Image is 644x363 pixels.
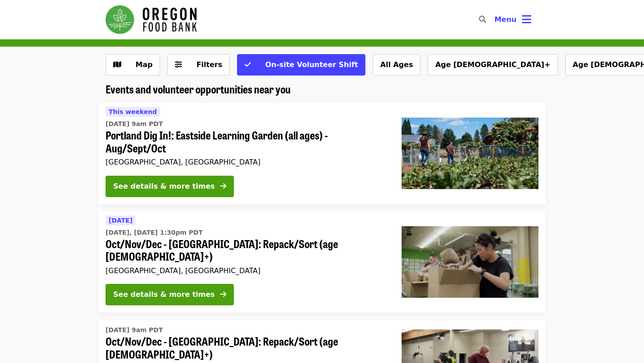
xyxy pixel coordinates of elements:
[106,54,160,76] button: Show map view
[196,60,222,69] span: Filters
[98,103,546,204] a: See details for "Portland Dig In!: Eastside Learning Garden (all ages) - Aug/Sept/Oct"
[106,266,387,275] div: [GEOGRAPHIC_DATA], [GEOGRAPHIC_DATA]
[113,60,121,69] i: map icon
[136,60,153,69] span: Map
[237,54,365,76] button: On-site Volunteer Shift
[106,325,163,335] time: [DATE] 9am PDT
[106,335,387,361] span: Oct/Nov/Dec - [GEOGRAPHIC_DATA]: Repack/Sort (age [DEMOGRAPHIC_DATA]+)
[402,118,538,189] img: Portland Dig In!: Eastside Learning Garden (all ages) - Aug/Sept/Oct organized by Oregon Food Bank
[106,228,203,237] time: [DATE], [DATE] 1:30pm PDT
[106,119,163,129] time: [DATE] 9am PDT
[479,15,486,24] i: search icon
[487,9,538,30] button: Toggle account menu
[522,13,531,26] i: bars icon
[98,211,546,313] a: See details for "Oct/Nov/Dec - Portland: Repack/Sort (age 8+)"
[106,5,197,34] img: Oregon Food Bank - Home
[106,129,387,155] span: Portland Dig In!: Eastside Learning Garden (all ages) - Aug/Sept/Oct
[491,9,499,30] input: Search
[106,284,234,305] button: See details & more times
[167,54,230,76] button: Filters (0 selected)
[373,54,420,76] button: All Ages
[106,158,387,166] div: [GEOGRAPHIC_DATA], [GEOGRAPHIC_DATA]
[109,217,132,224] span: [DATE]
[245,60,251,69] i: check icon
[175,60,182,69] i: sliders-h icon
[220,290,226,299] i: arrow-right icon
[494,15,517,24] span: Menu
[220,182,226,190] i: arrow-right icon
[428,54,558,76] button: Age [DEMOGRAPHIC_DATA]+
[113,181,215,192] div: See details & more times
[106,176,234,197] button: See details & more times
[106,237,387,263] span: Oct/Nov/Dec - [GEOGRAPHIC_DATA]: Repack/Sort (age [DEMOGRAPHIC_DATA]+)
[106,81,291,97] span: Events and volunteer opportunities near you
[265,60,358,69] span: On-site Volunteer Shift
[402,226,538,298] img: Oct/Nov/Dec - Portland: Repack/Sort (age 8+) organized by Oregon Food Bank
[109,108,157,115] span: This weekend
[113,289,215,300] div: See details & more times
